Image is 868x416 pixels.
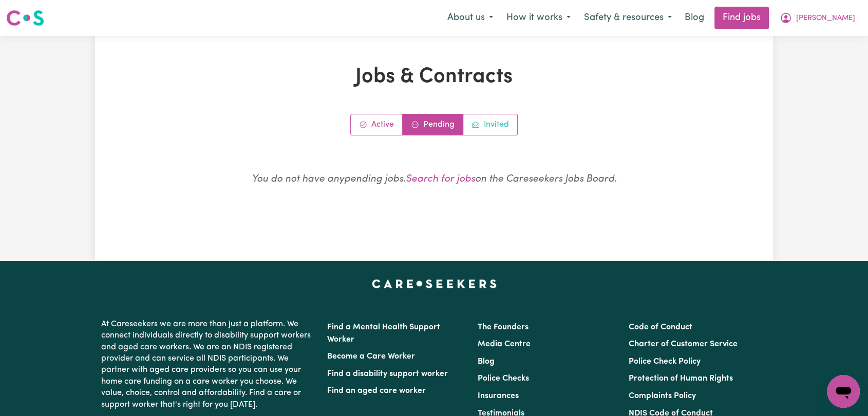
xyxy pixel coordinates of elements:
button: Safety & resources [577,7,678,29]
iframe: Button to launch messaging window [827,375,860,408]
img: Careseekers logo [6,9,44,27]
a: Find jobs [714,7,769,29]
a: Find a Mental Health Support Worker [327,323,440,344]
a: Find a disability support worker [327,370,448,378]
h1: Jobs & Contracts [158,65,710,89]
a: Careseekers logo [6,6,44,30]
a: Contracts pending review [403,114,463,135]
em: You do not have any pending jobs . on the Careseekers Jobs Board. [252,174,617,184]
button: About us [441,7,500,29]
button: My Account [773,7,862,29]
a: Careseekers home page [372,280,497,288]
a: Become a Care Worker [327,352,415,361]
p: At Careseekers we are more than just a platform. We connect individuals directly to disability su... [101,314,315,414]
a: Police Checks [478,374,529,383]
a: Protection of Human Rights [629,374,733,383]
button: How it works [500,7,577,29]
span: [PERSON_NAME] [796,13,855,24]
a: Job invitations [463,114,517,135]
a: Insurances [478,392,519,400]
a: Blog [678,7,710,29]
a: Active jobs [351,114,403,135]
a: Code of Conduct [629,323,692,331]
a: Charter of Customer Service [629,340,738,348]
a: Media Centre [478,340,531,348]
a: Complaints Policy [629,392,696,400]
a: Police Check Policy [629,358,701,366]
a: The Founders [478,323,529,331]
a: Search for jobs [406,174,475,184]
a: Blog [478,358,495,366]
a: Find an aged care worker [327,387,426,395]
